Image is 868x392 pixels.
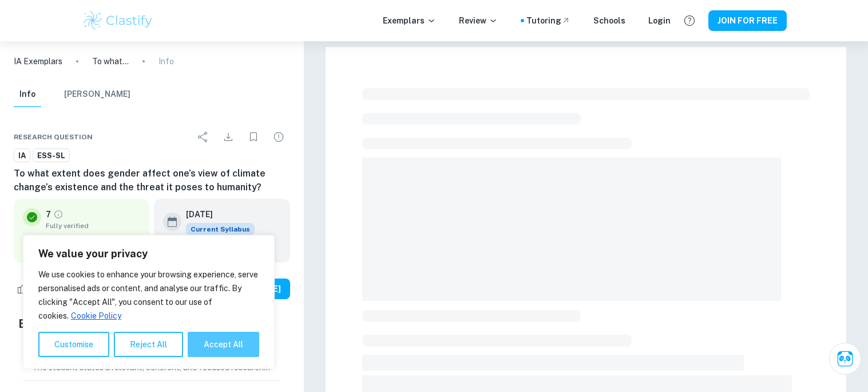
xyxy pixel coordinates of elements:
[38,268,259,323] p: We use cookies to enhance your browsing experience, serve personalised ads or content, and analys...
[708,10,787,31] button: JOIN FOR FREE
[70,311,122,321] a: Cookie Policy
[14,280,54,298] div: Like
[38,247,259,261] p: We value your privacy
[46,221,140,231] span: Fully verified
[267,126,290,148] div: Report issue
[14,82,41,107] button: Info
[829,343,861,375] button: Ask Clai
[459,14,498,27] p: Review
[38,332,109,357] button: Customise
[383,14,436,27] p: Exemplars
[46,208,51,221] p: 7
[14,148,30,163] a: IA
[14,167,290,194] h6: To what extent does gender affect one’s view of climate change’s existence and the threat it pose...
[158,55,174,68] p: Info
[593,14,625,27] a: Schools
[33,150,69,162] span: ESS-SL
[92,55,129,68] p: To what extent does gender affect one’s view of climate change’s existence and the threat it pose...
[188,332,259,357] button: Accept All
[23,235,275,369] div: We value your privacy
[680,11,699,30] button: Help and Feedback
[186,223,255,236] span: Current Syllabus
[53,209,64,219] a: Grade fully verified
[186,208,245,221] h6: [DATE]
[14,150,30,162] span: IA
[82,9,154,32] img: Clastify logo
[186,223,255,236] div: This exemplar is based on the current syllabus. Feel free to refer to it for inspiration/ideas wh...
[14,55,62,68] a: IA Exemplars
[242,126,265,148] div: Bookmark
[33,148,70,163] a: ESS-SL
[192,126,215,148] div: Share
[217,126,240,148] div: Download
[14,132,93,142] span: Research question
[64,82,130,107] button: [PERSON_NAME]
[114,332,183,357] button: Reject All
[526,14,570,27] a: Tutoring
[18,315,286,332] h5: Examiner's summary
[648,14,671,27] a: Login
